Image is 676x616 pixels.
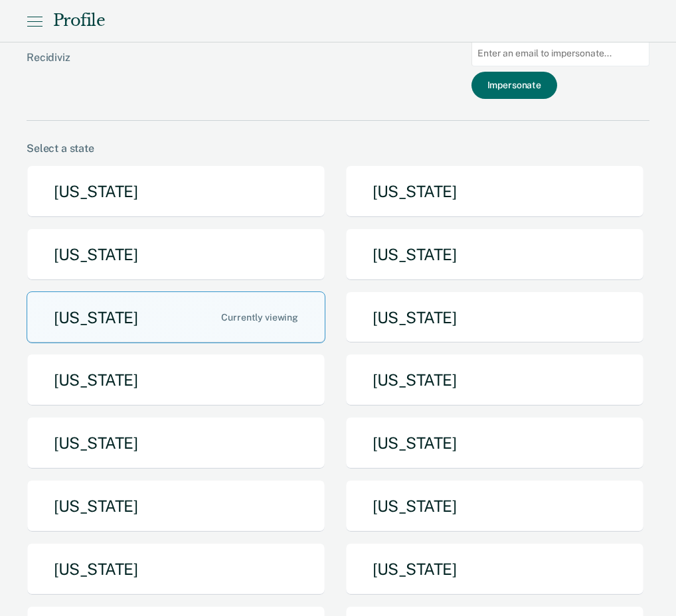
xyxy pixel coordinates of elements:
button: [US_STATE] [27,165,325,218]
div: Select a state [27,142,649,155]
button: [US_STATE] [345,165,644,218]
button: [US_STATE] [27,291,325,344]
button: [US_STATE] [27,417,325,469]
button: [US_STATE] [27,480,325,532]
button: Impersonate [471,72,557,99]
button: [US_STATE] [345,417,644,469]
button: [US_STATE] [27,228,325,281]
button: [US_STATE] [345,480,644,532]
button: [US_STATE] [345,354,644,406]
button: [US_STATE] [27,543,325,595]
input: Enter an email to impersonate... [471,40,649,66]
div: Profile [53,11,105,31]
button: [US_STATE] [345,228,644,281]
button: [US_STATE] [345,291,644,344]
div: Recidiviz [27,51,339,85]
button: [US_STATE] [345,543,644,595]
button: [US_STATE] [27,354,325,406]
